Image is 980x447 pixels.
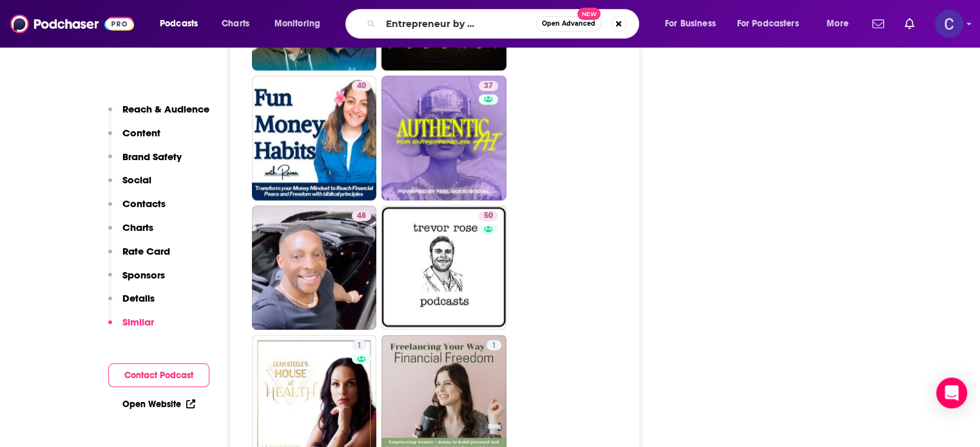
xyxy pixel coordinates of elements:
[122,151,182,163] p: Brand Safety
[486,340,501,351] a: 1
[737,15,799,33] span: For Podcasters
[108,127,160,151] button: Content
[484,210,493,223] span: 50
[542,21,595,27] span: Open Advanced
[108,292,155,316] button: Details
[936,378,967,408] div: Open Intercom Messenger
[122,174,151,186] p: Social
[108,245,170,269] button: Rate Card
[484,80,493,93] span: 37
[122,221,153,233] p: Charts
[222,15,249,33] span: Charts
[352,81,371,91] a: 40
[357,80,366,93] span: 40
[122,292,155,304] p: Details
[10,12,134,36] img: Podchaser - Follow, Share and Rate Podcasts
[213,14,257,34] a: Charts
[160,15,198,33] span: Podcasts
[108,269,165,293] button: Sponsors
[827,15,849,33] span: More
[108,221,153,245] button: Charts
[122,245,170,257] p: Rate Card
[935,10,963,38] button: Show profile menu
[122,316,154,328] p: Similar
[122,399,195,410] a: Open Website
[122,103,209,115] p: Reach & Audience
[536,16,601,32] button: Open AdvancedNew
[577,8,600,20] span: New
[358,9,651,39] div: Search podcasts, credits, & more...
[274,15,320,33] span: Monitoring
[151,14,215,34] button: open menu
[935,10,963,38] img: User Profile
[108,174,151,197] button: Social
[381,76,506,201] a: 37
[479,81,498,91] a: 37
[252,206,377,331] a: 48
[935,10,963,38] span: Logged in as publicityxxtina
[352,211,371,221] a: 48
[381,14,536,34] input: Search podcasts, credits, & more...
[867,13,889,35] a: Show notifications dropdown
[492,340,496,352] span: 1
[108,103,209,127] button: Reach & Audience
[122,197,166,210] p: Contacts
[108,197,166,221] button: Contacts
[252,76,377,201] a: 40
[108,316,154,340] button: Similar
[479,211,498,221] a: 50
[352,340,367,351] a: 1
[122,269,165,281] p: Sponsors
[899,13,919,35] a: Show notifications dropdown
[108,363,209,387] button: Contact Podcast
[108,151,182,174] button: Brand Safety
[122,127,160,139] p: Content
[357,340,361,352] span: 1
[381,206,506,331] a: 50
[665,15,716,33] span: For Business
[818,14,865,34] button: open menu
[656,14,732,34] button: open menu
[265,14,337,34] button: open menu
[729,14,818,34] button: open menu
[357,210,366,223] span: 48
